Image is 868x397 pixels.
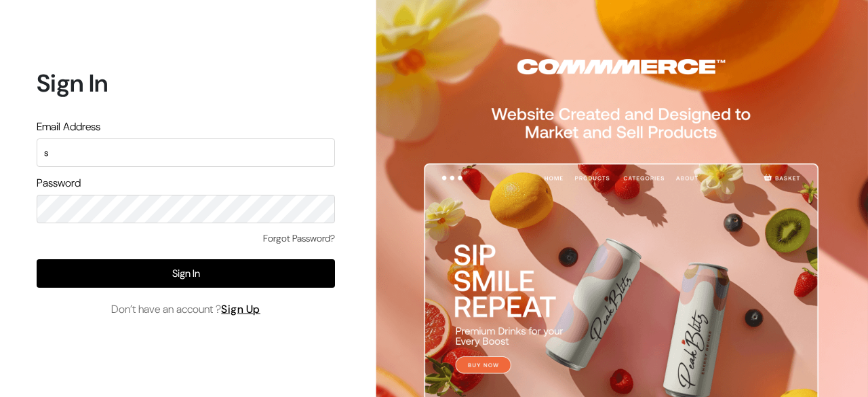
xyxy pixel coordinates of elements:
span: Don’t have an account ? [111,301,260,318]
h1: Sign In [37,69,335,98]
a: Sign Up [221,302,260,316]
button: Sign In [37,259,335,288]
label: Email Address [37,119,100,135]
label: Password [37,175,81,191]
a: Forgot Password? [263,231,335,246]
